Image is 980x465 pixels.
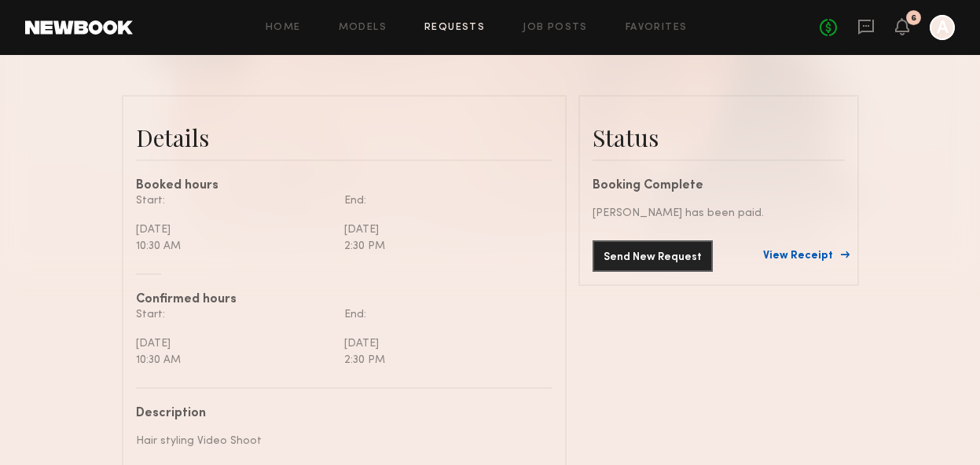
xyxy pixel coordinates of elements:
button: Send New Request [593,240,713,272]
a: Home [266,23,301,33]
div: 10:30 AM [136,238,332,254]
div: [DATE] [344,335,541,352]
div: Description [136,408,541,420]
div: 10:30 AM [136,352,332,368]
div: Start: [136,306,332,323]
div: End: [344,192,541,209]
div: [DATE] [344,222,541,238]
div: Booking Complete [593,180,845,192]
div: 2:30 PM [344,352,541,368]
a: Models [339,23,387,33]
a: Requests [424,23,485,33]
div: End: [344,306,541,323]
div: Start: [136,192,332,209]
div: [DATE] [136,335,332,352]
div: [DATE] [136,222,332,238]
div: Details [136,122,552,153]
a: A [930,15,955,40]
div: Status [593,122,845,153]
a: Favorites [626,23,688,33]
div: Confirmed hours [136,294,552,306]
div: 2:30 PM [344,238,541,254]
div: [PERSON_NAME] has been paid. [593,205,845,222]
div: Hair styling Video Shoot [136,433,541,449]
div: 6 [911,14,916,23]
div: Booked hours [136,180,552,192]
a: View Receipt [763,251,845,262]
a: Job Posts [523,23,588,33]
